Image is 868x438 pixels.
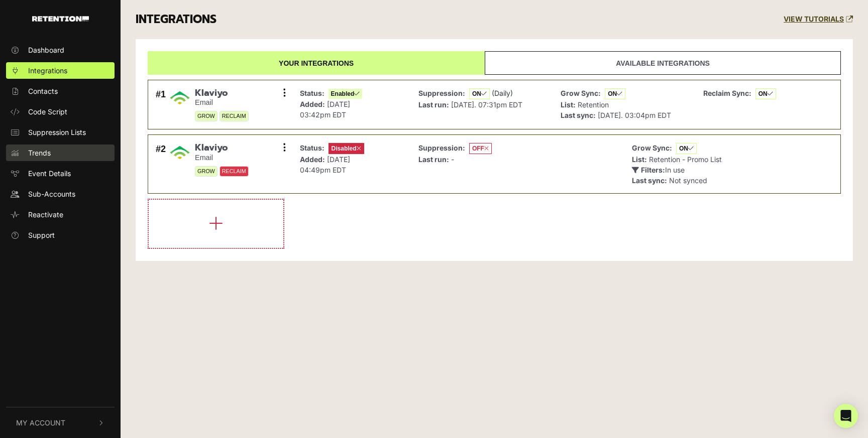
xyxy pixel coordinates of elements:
span: Support [28,230,55,240]
p: In use [632,165,722,175]
span: Event Details [28,168,71,179]
span: RECLAIM [220,111,249,121]
span: Klaviyo [195,88,249,99]
strong: Suppression: [418,143,465,152]
strong: Last sync: [561,111,596,119]
a: Available integrations [485,51,841,75]
a: Event Details [6,165,115,182]
span: ON [676,143,697,154]
a: Integrations [6,62,115,79]
small: Email [195,154,249,162]
a: Code Script [6,103,115,120]
a: Trends [6,144,115,161]
span: ON [755,88,776,99]
button: My Account [6,407,115,438]
strong: Added: [300,155,325,164]
span: Trends [28,148,51,158]
span: Retention [578,100,609,109]
strong: Last run: [418,155,449,164]
strong: List: [632,155,647,164]
strong: Status: [300,89,324,97]
small: Email [195,98,249,107]
span: GROW [195,111,218,121]
div: Open Intercom Messenger [834,404,858,428]
span: Retention - Promo List [649,155,722,164]
span: Contacts [28,86,58,96]
span: GROW [195,166,218,177]
span: Reactivate [28,209,63,220]
img: Retention.com [32,16,89,22]
span: Code Script [28,106,67,117]
strong: Grow Sync: [632,143,672,152]
span: OFF [469,143,492,154]
a: Contacts [6,83,115,99]
strong: List: [561,100,576,109]
img: Klaviyo [170,88,190,108]
strong: Reclaim Sync: [703,89,751,97]
span: Klaviyo [195,142,249,154]
h3: INTEGRATIONS [136,13,216,27]
span: RECLAIM [220,166,249,177]
a: Sub-Accounts [6,186,115,202]
strong: Grow Sync: [561,89,601,97]
a: Support [6,227,115,243]
span: Dashboard [28,45,64,55]
a: Reactivate [6,206,115,223]
span: (Daily) [492,89,513,97]
div: #1 [156,88,166,122]
span: My Account [16,417,65,428]
span: ON [469,88,490,99]
span: [DATE] 03:42pm EDT [300,100,350,119]
span: Not synced [669,176,707,185]
span: Disabled [329,143,364,154]
span: [DATE]. 03:04pm EDT [598,111,671,119]
strong: Last run: [418,100,449,109]
strong: Filters: [641,166,665,174]
a: Suppression Lists [6,124,115,140]
span: - [451,155,454,164]
span: Suppression Lists [28,127,86,137]
span: Sub-Accounts [28,189,75,199]
a: VIEW TUTORIALS [784,15,853,24]
span: Integrations [28,65,67,76]
a: Dashboard [6,42,115,58]
strong: Added: [300,100,325,108]
strong: Suppression: [418,89,465,97]
span: [DATE]. 07:31pm EDT [451,100,522,109]
span: Enabled [329,89,363,99]
strong: Status: [300,143,324,152]
strong: Last sync: [632,176,667,185]
img: Klaviyo [170,142,190,163]
div: #2 [156,142,166,186]
a: Your integrations [148,51,485,75]
span: ON [605,88,625,99]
